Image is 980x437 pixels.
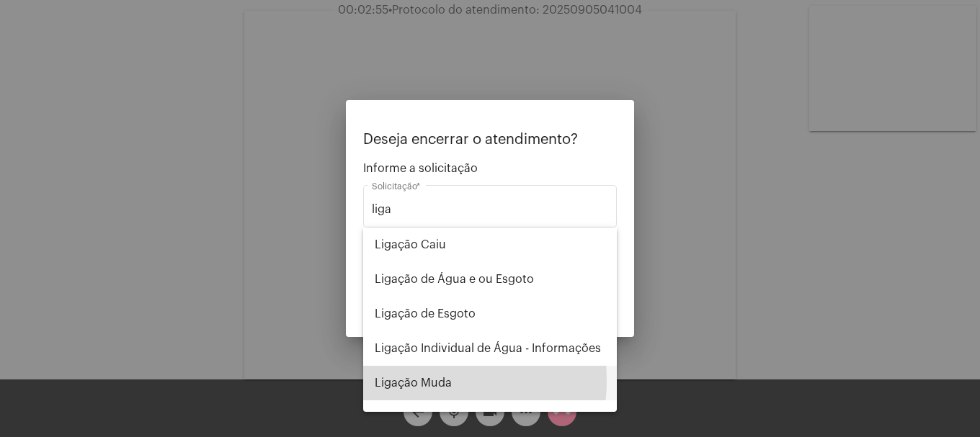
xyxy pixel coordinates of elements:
[372,203,608,216] input: Buscar solicitação
[375,227,605,262] span: Ligação Caiu
[375,297,605,331] span: Ligação de Esgoto
[375,262,605,297] span: Ligação de Água e ou Esgoto
[363,162,617,175] span: Informe a solicitação
[375,331,605,366] span: Ligação Individual de Água - Informações
[375,366,605,400] span: Ligação Muda
[363,132,617,148] p: Deseja encerrar o atendimento?
[375,400,605,435] span: Religação (informações sobre)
